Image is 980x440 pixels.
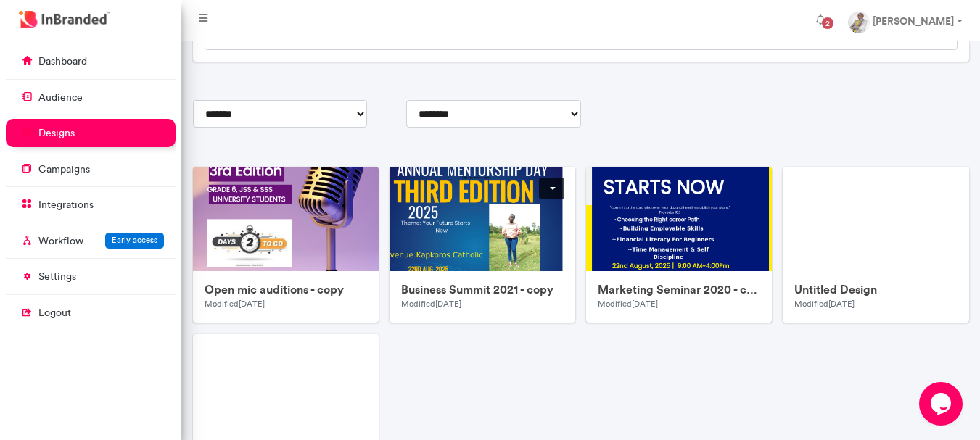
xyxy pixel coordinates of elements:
[193,167,379,323] a: preview-of-Open mic auditions - copyOpen mic auditions - copyModified[DATE]
[6,155,176,183] a: campaigns
[38,270,76,284] p: settings
[848,12,870,33] img: profile dp
[804,6,836,35] button: 2
[6,262,176,290] a: settings
[38,126,75,141] p: designs
[919,382,965,426] iframe: chat widget
[6,191,176,218] a: integrations
[38,54,87,69] p: dashboard
[6,227,176,254] a: WorkflowEarly access
[38,198,94,212] p: integrations
[38,91,83,105] p: audience
[6,119,176,146] a: designs
[390,167,575,323] a: preview-of-Business Summit 2021 - copyBusiness Summit 2021 - copyModified[DATE]
[783,167,968,323] a: preview-of-Untitled DesignUntitled DesignModified[DATE]
[6,83,176,111] a: audience
[401,283,564,296] h6: Business Summit 2021 - copy
[15,7,113,31] img: InBranded Logo
[598,299,658,309] small: Modified [DATE]
[836,6,974,35] a: [PERSON_NAME]
[794,299,855,309] small: Modified [DATE]
[873,14,954,28] strong: [PERSON_NAME]
[598,283,760,296] h6: Marketing Seminar 2020 - copy
[586,167,772,323] a: preview-of-Marketing Seminar 2020 - copyMarketing Seminar 2020 - copyModified[DATE]
[794,283,957,296] h6: Untitled Design
[205,283,367,296] h6: Open mic auditions - copy
[401,299,461,309] small: Modified [DATE]
[6,47,176,75] a: dashboard
[205,299,265,309] small: Modified [DATE]
[112,235,157,245] span: Early access
[822,17,833,29] span: 2
[38,306,71,320] p: logout
[38,162,90,177] p: campaigns
[38,234,83,249] p: Workflow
